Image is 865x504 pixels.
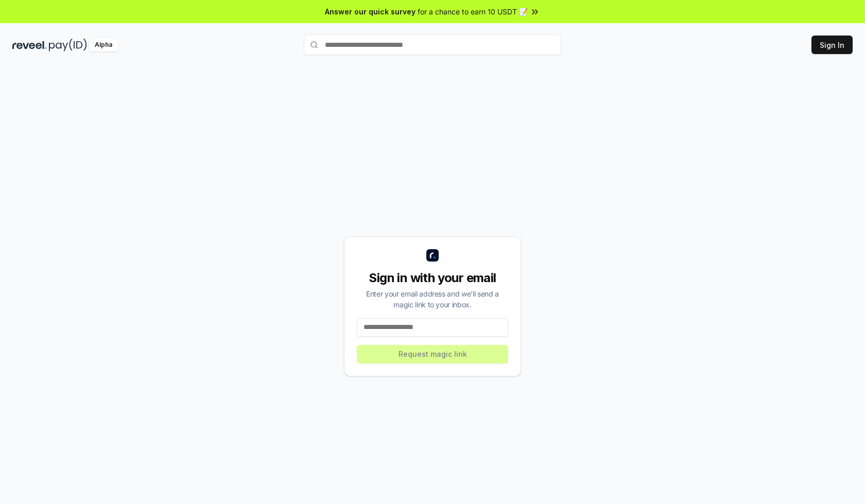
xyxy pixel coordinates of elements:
[325,6,416,17] span: Answer our quick survey
[418,6,528,17] span: for a chance to earn 10 USDT 📝
[357,270,508,286] div: Sign in with your email
[357,288,508,310] div: Enter your email address and we’ll send a magic link to your inbox.
[89,39,118,51] div: Alpha
[811,36,853,54] button: Sign In
[12,39,47,51] img: reveel_dark
[49,39,87,51] img: pay_id
[426,249,439,262] img: logo_small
